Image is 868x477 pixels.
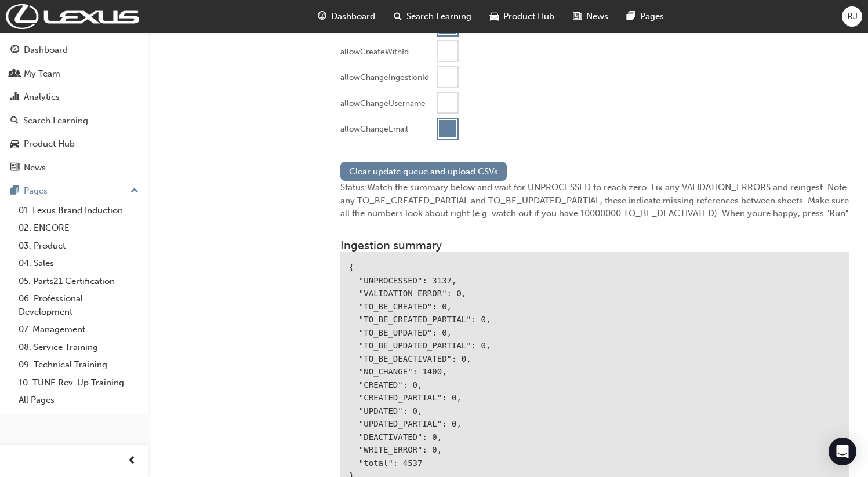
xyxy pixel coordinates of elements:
[6,4,139,29] img: Trak
[24,137,75,151] div: Product Hub
[128,454,136,468] span: prev-icon
[308,5,384,28] a: guage-iconDashboard
[394,9,402,24] span: search-icon
[14,219,143,237] a: 02. ENCORE
[23,114,88,128] div: Search Learning
[5,110,143,132] a: Search Learning
[340,98,426,110] div: allowChangeUsername
[618,5,673,28] a: pages-iconPages
[14,290,143,321] a: 06. Professional Development
[384,5,481,28] a: search-iconSearch Learning
[829,438,856,465] div: Open Intercom Messenger
[5,180,143,202] button: Pages
[14,237,143,255] a: 03. Product
[10,163,19,173] span: news-icon
[627,9,635,24] span: pages-icon
[340,72,429,83] div: allowChangeIngestionId
[340,181,849,220] div: Status: Watch the summary below and wait for UNPROCESSED to reach zero. Fix any VALIDATION_ERRORS...
[10,186,19,196] span: pages-icon
[640,10,664,23] span: Pages
[14,254,143,272] a: 04. Sales
[340,46,409,58] div: allowCreateWithId
[24,43,68,57] div: Dashboard
[847,10,858,23] span: RJ
[5,133,143,155] a: Product Hub
[24,67,60,81] div: My Team
[14,374,143,392] a: 10. TUNE Rev-Up Training
[24,184,48,198] div: Pages
[573,9,582,24] span: news-icon
[331,10,375,23] span: Dashboard
[130,184,139,199] span: up-icon
[318,9,326,24] span: guage-icon
[24,90,60,104] div: Analytics
[481,5,564,28] a: car-iconProduct Hub
[406,10,471,23] span: Search Learning
[14,356,143,374] a: 09. Technical Training
[340,239,849,252] h3: Ingestion summary
[14,272,143,290] a: 05. Parts21 Certification
[5,37,143,180] button: DashboardMy TeamAnalyticsSearch LearningProduct HubNews
[5,86,143,108] a: Analytics
[5,157,143,179] a: News
[5,63,143,85] a: My Team
[14,391,143,409] a: All Pages
[24,161,46,174] div: News
[10,92,19,103] span: chart-icon
[14,202,143,220] a: 01. Lexus Brand Induction
[340,123,408,135] div: allowChangeEmail
[10,116,19,126] span: search-icon
[14,338,143,356] a: 08. Service Training
[503,10,554,23] span: Product Hub
[10,69,19,79] span: people-icon
[586,10,608,23] span: News
[14,321,143,338] a: 07. Management
[490,9,499,24] span: car-icon
[340,162,507,181] button: Clear update queue and upload CSVs
[10,139,19,150] span: car-icon
[10,45,19,56] span: guage-icon
[842,6,862,27] button: RJ
[564,5,618,28] a: news-iconNews
[5,39,143,61] a: Dashboard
